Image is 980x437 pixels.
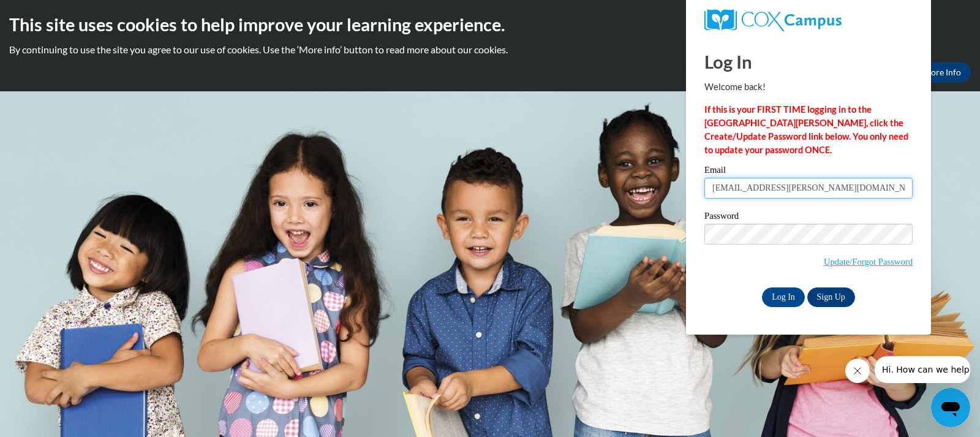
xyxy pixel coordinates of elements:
[704,211,913,224] label: Password
[762,287,805,307] input: Log In
[9,43,971,56] p: By continuing to use the site you agree to our use of cookies. Use the ‘More info’ button to read...
[845,359,870,383] iframe: Close message
[931,388,970,427] iframe: Button to launch messaging window
[807,287,855,307] a: Sign Up
[875,356,970,383] iframe: Message from company
[9,12,971,37] h2: This site uses cookies to help improve your learning experience.
[704,9,913,31] a: COX Campus
[704,80,913,94] p: Welcome back!
[704,49,913,74] h1: Log In
[824,257,913,267] a: Update/Forgot Password
[7,9,99,18] span: Hi. How can we help?
[913,63,971,82] a: More Info
[704,165,913,178] label: Email
[704,9,842,31] img: COX Campus
[704,104,908,155] strong: If this is your FIRST TIME logging in to the [GEOGRAPHIC_DATA][PERSON_NAME], click the Create/Upd...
